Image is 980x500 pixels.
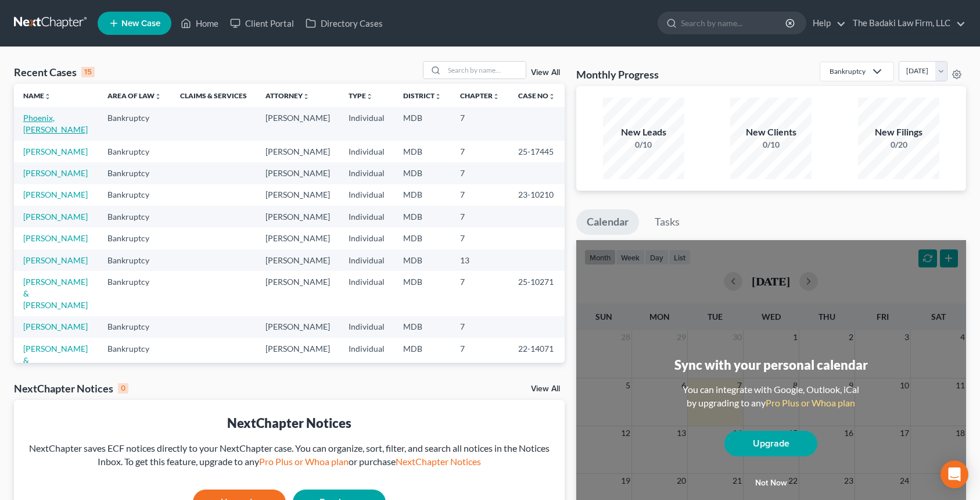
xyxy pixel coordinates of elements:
[678,383,864,410] div: You can integrate with Google, Outlook, iCal by upgrading to any
[23,255,88,265] a: [PERSON_NAME]
[451,141,509,162] td: 7
[98,338,171,383] td: Bankruptcy
[23,414,555,432] div: NextChapter Notices
[98,162,171,184] td: Bankruptcy
[118,383,128,394] div: 0
[644,209,690,235] a: Tasks
[98,316,171,338] td: Bankruptcy
[509,271,565,316] td: 25-10271
[940,460,968,488] div: Open Intercom Messenger
[81,67,95,77] div: 15
[14,65,95,79] div: Recent Cases
[394,206,451,227] td: MDB
[259,456,349,467] a: Pro Plus or Whoa plan
[451,206,509,227] td: 7
[300,13,389,34] a: Directory Cases
[23,212,88,222] a: [PERSON_NAME]
[847,13,965,34] a: The Badaki Law Firm, LLC
[98,184,171,206] td: Bankruptcy
[339,271,394,316] td: Individual
[435,93,441,100] i: unfold_more
[603,126,684,139] div: New Leads
[121,19,160,28] span: New Case
[98,141,171,162] td: Bankruptcy
[98,271,171,316] td: Bankruptcy
[366,93,373,100] i: unfold_more
[451,271,509,316] td: 7
[23,168,88,178] a: [PERSON_NAME]
[451,316,509,338] td: 7
[724,431,817,456] a: Upgrade
[23,113,88,134] a: Phoenix, [PERSON_NAME]
[171,84,256,107] th: Claims & Services
[14,381,128,395] div: NextChapter Notices
[23,344,88,377] a: [PERSON_NAME] & [PERSON_NAME]
[444,62,526,78] input: Search by name...
[509,338,565,383] td: 22-14071
[730,139,812,151] div: 0/10
[256,206,339,227] td: [PERSON_NAME]
[23,277,88,310] a: [PERSON_NAME] & [PERSON_NAME]
[98,227,171,249] td: Bankruptcy
[394,316,451,338] td: MDB
[23,91,51,100] a: Nameunfold_more
[724,472,817,495] button: Not now
[339,227,394,249] td: Individual
[451,338,509,383] td: 7
[339,316,394,338] td: Individual
[107,91,161,100] a: Area of Lawunfold_more
[394,141,451,162] td: MDB
[576,67,659,81] h3: Monthly Progress
[396,456,481,467] a: NextChapter Notices
[730,126,812,139] div: New Clients
[265,91,310,100] a: Attorneyunfold_more
[339,338,394,383] td: Individual
[394,271,451,316] td: MDB
[256,271,339,316] td: [PERSON_NAME]
[681,12,787,34] input: Search by name...
[339,107,394,140] td: Individual
[339,184,394,206] td: Individual
[531,385,560,393] a: View All
[576,209,639,235] a: Calendar
[830,66,866,76] div: Bankruptcy
[339,249,394,271] td: Individual
[175,13,224,34] a: Home
[766,397,855,408] a: Pro Plus or Whoa plan
[509,184,565,206] td: 23-10210
[531,69,560,77] a: View All
[394,162,451,184] td: MDB
[23,233,88,243] a: [PERSON_NAME]
[23,147,88,156] a: [PERSON_NAME]
[858,139,939,151] div: 0/20
[256,107,339,140] td: [PERSON_NAME]
[603,139,684,151] div: 0/10
[403,91,441,100] a: Districtunfold_more
[451,249,509,271] td: 13
[451,184,509,206] td: 7
[394,107,451,140] td: MDB
[23,322,88,331] a: [PERSON_NAME]
[451,227,509,249] td: 7
[394,184,451,206] td: MDB
[339,162,394,184] td: Individual
[224,13,300,34] a: Client Portal
[23,190,88,199] a: [PERSON_NAME]
[493,93,500,100] i: unfold_more
[23,442,555,469] div: NextChapter saves ECF notices directly to your NextChapter case. You can organize, sort, filter, ...
[451,162,509,184] td: 7
[256,316,339,338] td: [PERSON_NAME]
[394,338,451,383] td: MDB
[394,249,451,271] td: MDB
[256,338,339,383] td: [PERSON_NAME]
[674,356,868,374] div: Sync with your personal calendar
[98,107,171,140] td: Bankruptcy
[98,249,171,271] td: Bankruptcy
[155,93,161,100] i: unfold_more
[548,93,555,100] i: unfold_more
[98,206,171,227] td: Bankruptcy
[44,93,51,100] i: unfold_more
[256,184,339,206] td: [PERSON_NAME]
[339,141,394,162] td: Individual
[807,13,846,34] a: Help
